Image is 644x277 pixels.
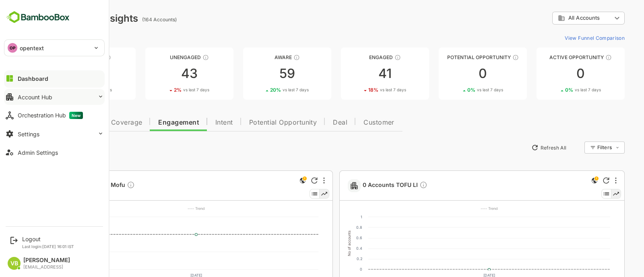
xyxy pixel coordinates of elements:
[20,44,44,52] p: opentext
[37,267,40,271] text: 0
[332,267,334,271] text: 0
[242,87,281,93] div: 20 %
[568,140,597,155] div: Filters
[58,87,84,93] span: vs last 7 days
[117,47,205,100] a: UnengagedThese accounts have not shown enough engagement and need nurturing432%vs last 7 days
[508,67,597,80] div: 0
[340,87,378,93] div: 18 %
[334,181,399,190] span: 0 Accounts TOFU LI
[18,131,39,137] div: Settings
[19,47,107,100] a: UnreachedThese accounts have not been engaged with for a defined time period210%vs last 7 days
[18,149,58,156] div: Admin Settings
[19,67,107,80] div: 21
[366,54,373,61] div: These accounts are warm, further nurturing would qualify them to MQAs
[215,67,303,80] div: 59
[334,181,402,190] a: 0 Accounts TOFU LIDescription not present
[114,16,151,23] ag: (164 Accounts)
[328,246,334,250] text: 0.4
[449,87,475,93] span: vs last 7 days
[500,141,542,154] button: Refresh All
[283,177,289,184] div: Refresh
[508,47,597,100] a: Active OpportunityThese accounts have open opportunities which might be at any of the Sales Stage...
[577,54,584,61] div: These accounts have open opportunities which might be at any of the Sales Stages
[533,31,597,44] button: View Funnel Comparison
[265,54,272,61] div: These accounts have just entered the buying cycle and need further nurturing
[155,87,181,93] span: vs last 7 days
[38,232,40,236] text: 2
[8,43,17,53] div: OP
[295,177,297,184] div: More
[117,54,205,60] div: Unengaged
[484,54,491,61] div: These accounts are MQAs and can be passed on to Inside Sales
[4,10,72,25] img: BambooboxFullLogoMark.5f36c76dfaba33ec1ec1367b70bb1252.svg
[270,176,279,187] div: This is a global insight. Segment selection is not applicable for this view
[117,67,205,80] div: 43
[27,231,31,256] text: No of accounts
[19,12,110,24] div: Dashboard Insights
[530,14,584,22] div: All Accounts
[305,119,319,126] span: Deal
[130,119,171,126] span: Engagement
[537,87,573,93] div: 0 %
[575,177,581,184] div: Refresh
[221,119,289,126] span: Potential Opportunity
[335,119,366,126] span: Customer
[23,265,70,270] div: [EMAIL_ADDRESS]
[159,206,177,211] text: ---- Trend
[19,54,107,60] div: Unreached
[22,244,74,249] p: Last login: [DATE] 16:01 IST
[215,47,303,100] a: AwareThese accounts have just entered the buying cycle and need further nurturing5920%vs last 7 days
[411,54,499,60] div: Potential Opportunity
[215,54,303,60] div: Aware
[439,87,475,93] div: 0 %
[48,87,84,93] div: 0 %
[43,181,107,190] span: 2 Accounts LI Mofu
[22,236,74,242] div: Logout
[146,87,181,93] div: 2 %
[313,67,401,80] div: 41
[391,181,399,190] div: Description not present
[313,54,401,60] div: Engaged
[508,54,597,60] div: Active Opportunity
[8,257,21,270] div: VB
[411,67,499,80] div: 0
[313,47,401,100] a: EngagedThese accounts are warm, further nurturing would qualify them to MQAs4118%vs last 7 days
[38,250,40,254] text: 1
[332,215,334,219] text: 1
[328,256,334,261] text: 0.2
[23,257,70,264] div: [PERSON_NAME]
[452,206,470,211] text: ---- Trend
[4,126,105,142] button: Settings
[328,225,334,230] text: 0.8
[174,54,181,61] div: These accounts have not shown enough engagement and need nurturing
[328,236,334,240] text: 0.6
[69,112,83,119] span: New
[524,10,597,26] div: All Accounts
[18,75,48,82] div: Dashboard
[27,119,114,126] span: Data Quality and Coverage
[587,177,588,184] div: More
[4,40,104,56] div: OPopentext
[43,181,110,190] a: 2 Accounts LI MofuDescription not present
[18,112,83,119] div: Orchestration Hub
[254,87,281,93] span: vs last 7 days
[561,176,571,187] div: This is a global insight. Segment selection is not applicable for this view
[547,87,573,93] span: vs last 7 days
[4,107,105,123] button: Orchestration HubNew
[569,144,584,150] div: Filters
[18,94,52,101] div: Account Hub
[319,231,323,256] text: No of accounts
[19,140,78,155] button: New Insights
[99,181,107,190] div: Description not present
[411,47,499,100] a: Potential OpportunityThese accounts are MQAs and can be passed on to Inside Sales00%vs last 7 days
[4,89,105,105] button: Account Hub
[352,87,378,93] span: vs last 7 days
[37,215,40,219] text: 3
[187,119,205,126] span: Intent
[4,144,105,160] button: Admin Settings
[76,54,83,61] div: These accounts have not been engaged with for a defined time period
[4,70,105,86] button: Dashboard
[540,15,572,21] span: All Accounts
